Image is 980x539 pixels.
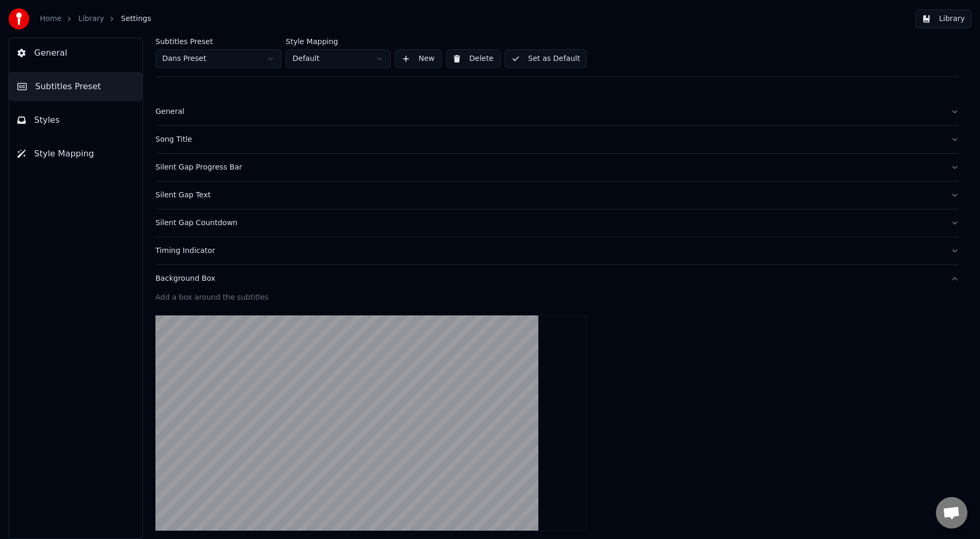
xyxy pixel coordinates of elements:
[8,8,29,29] img: youka
[121,14,151,24] span: Settings
[9,139,142,168] button: Style Mapping
[34,147,94,160] span: Style Mapping
[155,154,959,181] button: Silent Gap Progress Bar
[155,246,942,256] div: Timing Indicator
[34,47,67,59] span: General
[155,190,942,200] div: Silent Gap Text
[34,114,60,126] span: Styles
[9,72,142,101] button: Subtitles Preset
[155,237,959,265] button: Timing Indicator
[78,14,104,24] a: Library
[155,273,942,284] div: Background Box
[155,218,942,228] div: Silent Gap Countdown
[505,49,587,68] button: Set as Default
[40,14,61,24] a: Home
[936,497,967,529] div: Open chat
[155,162,942,173] div: Silent Gap Progress Bar
[155,98,959,125] button: General
[155,292,959,303] div: Add a box around the subtitles
[155,182,959,209] button: Silent Gap Text
[286,38,391,45] label: Style Mapping
[395,49,442,68] button: New
[35,80,101,93] span: Subtitles Preset
[9,105,142,135] button: Styles
[446,49,501,68] button: Delete
[155,134,942,145] div: Song Title
[40,14,151,24] nav: breadcrumb
[155,126,959,153] button: Song Title
[155,265,959,292] button: Background Box
[9,38,142,68] button: General
[155,209,959,237] button: Silent Gap Countdown
[155,38,282,45] label: Subtitles Preset
[915,9,972,28] button: Library
[155,107,942,117] div: General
